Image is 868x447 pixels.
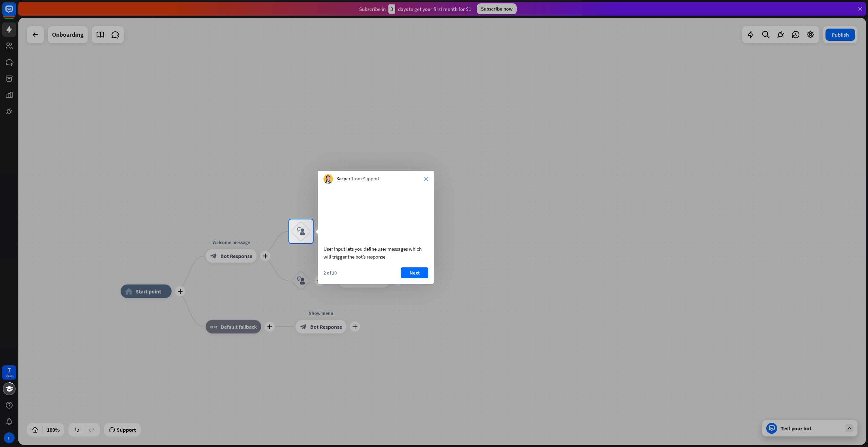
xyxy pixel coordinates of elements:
[352,176,380,182] span: from Support
[401,267,428,278] button: Next
[5,3,26,23] button: Open LiveChat chat widget
[336,176,350,182] span: Kacper
[297,227,305,235] i: block_user_input
[424,177,428,181] i: close
[323,270,337,276] div: 2 of 10
[323,245,428,261] div: User Input lets you define user messages which will trigger the bot’s response.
